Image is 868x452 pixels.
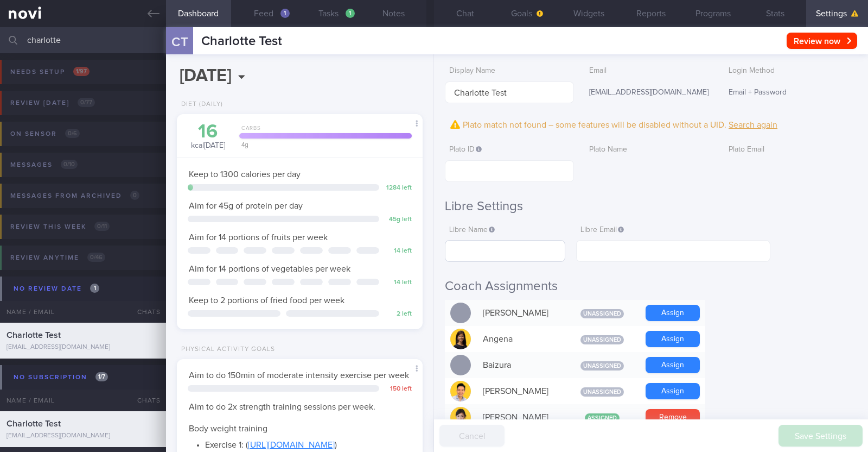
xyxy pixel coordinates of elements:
li: Exercise 1: ( ) [205,437,411,450]
button: Assign [646,383,700,399]
div: [PERSON_NAME] [477,406,564,428]
label: Plato Name [589,145,709,155]
span: Plato ID [449,146,482,153]
div: 2 left [385,310,412,318]
div: 45 g left [385,216,412,224]
span: Charlotte Test [7,331,61,340]
button: Assign [646,331,700,347]
span: Unassigned [580,335,624,344]
span: Libre Email [580,226,624,234]
span: Aim for 14 portions of vegetables per week [189,265,350,273]
span: Aim to do 150min of moderate intensity exercise per week [189,371,409,380]
div: Chats [123,390,166,411]
span: Keep to 1300 calories per day [189,170,301,179]
h2: Libre Settings [445,198,857,215]
span: 0 / 46 [87,253,105,262]
div: 16 [188,122,228,141]
div: Review anytime [8,250,108,265]
div: On sensor [8,127,82,141]
button: Search again [729,120,777,130]
span: 0 [130,191,139,200]
label: Display Name [449,66,569,76]
a: [URL][DOMAIN_NAME] [248,441,335,449]
span: Unassigned [580,361,624,371]
label: Email [589,66,709,76]
div: 1 [280,9,290,18]
span: Libre Name [449,226,495,234]
div: Physical Activity Goals [177,346,275,354]
span: Aim for 45g of protein per day [189,202,303,210]
div: 4 g [236,141,390,148]
span: 1 [90,284,99,293]
div: Plato match not found – some features will be disabled without a UID. [445,117,857,133]
button: Remove [646,409,700,425]
div: [EMAIL_ADDRESS][DOMAIN_NAME] [585,81,713,104]
span: Unassigned [580,309,624,318]
div: [EMAIL_ADDRESS][DOMAIN_NAME] [7,432,159,440]
div: Email + Password [724,81,857,104]
div: CT [159,21,200,62]
label: Login Method [729,66,853,76]
div: Messages [8,158,80,172]
div: No subscription [11,370,111,385]
span: Charlotte Test [7,419,61,428]
div: Angena [477,328,564,350]
span: 0 / 11 [94,222,110,231]
span: 1 / 7 [95,372,108,381]
span: Aim for 14 portions of fruits per week [189,233,328,242]
div: 1 [346,9,355,18]
div: Carbs [236,125,369,139]
div: Chats [123,301,166,323]
span: Body weight training [189,424,267,433]
span: Assigned [585,413,620,423]
div: Baizura [477,354,564,376]
span: Charlotte Test [201,35,282,48]
span: 1 / 97 [73,67,90,76]
div: Diet (Daily) [177,101,223,109]
div: [PERSON_NAME] [477,380,564,402]
h2: Coach Assignments [445,278,857,294]
button: Assign [646,357,700,373]
div: [EMAIL_ADDRESS][DOMAIN_NAME] [7,343,159,351]
div: [PERSON_NAME] [477,302,564,324]
span: Aim to do 2x strength training sessions per week. [189,403,375,411]
span: Unassigned [580,387,624,397]
div: Review [DATE] [8,96,98,110]
span: 0 / 77 [78,98,95,107]
div: Review this week [8,219,112,234]
div: 14 left [385,247,412,255]
div: Messages from Archived [8,189,142,203]
div: Needs setup [8,65,92,79]
span: 0 / 10 [61,160,78,169]
div: kcal [DATE] [188,122,228,151]
button: Assign [646,305,700,321]
div: No review date [11,281,102,296]
span: 0 / 6 [65,129,80,138]
button: Review now [787,33,857,49]
div: 1284 left [385,184,412,192]
label: Plato Email [729,145,853,155]
div: 150 left [385,385,412,393]
span: Keep to 2 portions of fried food per week [189,296,344,305]
div: 14 left [385,279,412,287]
